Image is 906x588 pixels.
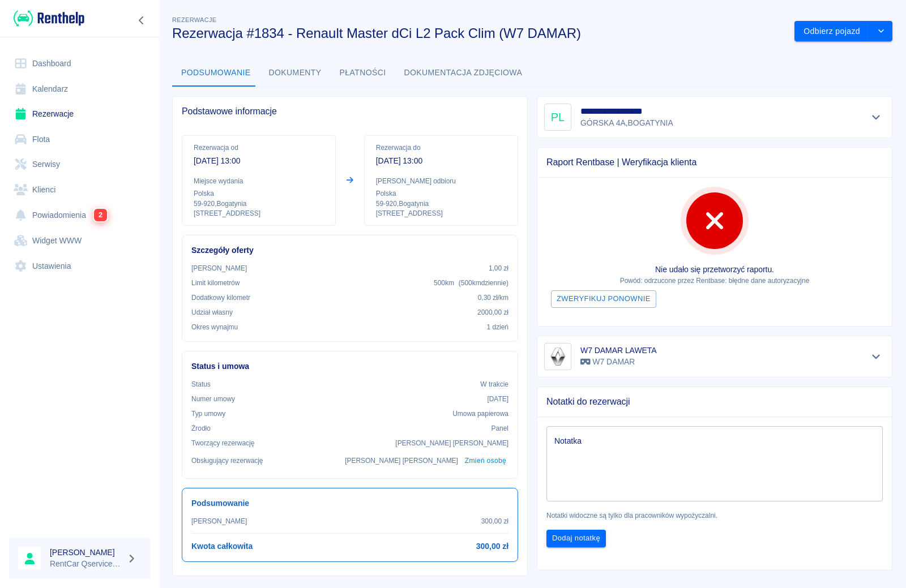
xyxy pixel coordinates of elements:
p: Status [191,379,211,389]
p: 59-920 , Bogatynia [194,199,324,209]
p: 59-920 , Bogatynia [376,199,506,209]
a: Ustawienia [9,254,150,279]
a: Powiadomienia2 [9,202,150,228]
p: Umowa papierowa [452,409,508,419]
p: Okres wynajmu [191,322,238,332]
p: Polska [194,188,324,199]
button: Dokumentacja zdjęciowa [395,59,532,87]
a: Kalendarz [9,76,150,102]
p: [PERSON_NAME] odbioru [376,176,506,186]
p: [STREET_ADDRESS] [194,209,324,218]
button: Zweryfikuj ponownie [551,290,656,308]
p: [DATE] 13:00 [376,155,506,167]
button: Zwiń nawigację [133,13,150,28]
a: Klienci [9,177,150,203]
span: Notatki do rezerwacji [546,396,883,407]
span: 2 [93,208,107,221]
button: Podsumowanie [172,59,260,87]
button: Dodaj notatkę [546,530,606,547]
p: [DATE] [487,394,508,404]
a: Renthelp logo [9,9,84,28]
p: 300,00 zł [481,516,508,526]
p: Nie udało się przetworzyć raportu. [546,264,883,276]
p: [PERSON_NAME] [PERSON_NAME] [345,456,458,466]
h6: Szczegóły oferty [191,244,508,256]
p: Udział własny [191,307,233,317]
p: 1 dzień [487,322,508,332]
p: [PERSON_NAME] [PERSON_NAME] [395,438,508,448]
button: drop-down [870,21,892,42]
div: PL [544,104,571,131]
p: [PERSON_NAME] [191,263,247,273]
p: RentCar Qservice Damar Parts [50,558,122,570]
img: Image [546,345,569,368]
h6: W7 DAMAR LAWETA [580,345,657,356]
p: 500 km [434,278,508,288]
p: Numer umowy [191,394,235,404]
button: Dokumenty [260,59,331,87]
h6: Podsumowanie [191,497,508,509]
span: Podstawowe informacje [182,106,518,117]
img: Renthelp logo [14,9,84,28]
p: [STREET_ADDRESS] [376,209,506,218]
p: Tworzący rezerwację [191,438,254,448]
a: Dashboard [9,51,150,76]
p: W trakcie [480,379,508,389]
h6: 300,00 zł [476,540,508,552]
p: Dodatkowy kilometr [191,293,250,303]
p: Powód: odrzucone przez Rentbase: błędne dane autoryzacyjne [546,276,883,286]
h6: Status i umowa [191,360,508,372]
p: GÓRSKA 4A , BOGATYNIA [580,117,677,129]
h6: [PERSON_NAME] [50,547,122,558]
p: Limit kilometrów [191,278,240,288]
a: Flota [9,127,150,152]
button: Płatności [331,59,395,87]
a: Widget WWW [9,228,150,254]
p: 0,30 zł /km [478,293,508,303]
button: Odbierz pojazd [794,21,870,42]
button: Pokaż szczegóły [867,109,886,125]
p: Rezerwacja do [376,143,506,153]
p: W7 DAMAR [580,356,657,368]
p: Rezerwacja od [194,143,324,153]
p: Notatki widoczne są tylko dla pracowników wypożyczalni. [546,510,883,521]
a: Serwisy [9,152,150,177]
p: Miejsce wydania [194,176,324,186]
button: Zmień osobę [463,453,508,469]
span: Raport Rentbase | Weryfikacja klienta [546,157,883,168]
p: Żrodło [191,423,211,434]
h6: Kwota całkowita [191,540,253,552]
p: Obsługujący rezerwację [191,456,263,466]
p: [DATE] 13:00 [194,155,324,167]
p: Polska [376,188,506,199]
p: 2000,00 zł [477,307,508,317]
span: Rezerwacje [172,16,216,23]
p: [PERSON_NAME] [191,516,247,526]
h3: Rezerwacja #1834 - Renault Master dCi L2 Pack Clim (W7 DAMAR) [172,25,785,41]
p: Panel [492,423,509,434]
a: Rezerwacje [9,101,150,127]
p: 1,00 zł [489,263,508,273]
p: Typ umowy [191,409,225,419]
button: Pokaż szczegóły [867,349,886,364]
span: ( 500 km dziennie ) [459,279,508,287]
